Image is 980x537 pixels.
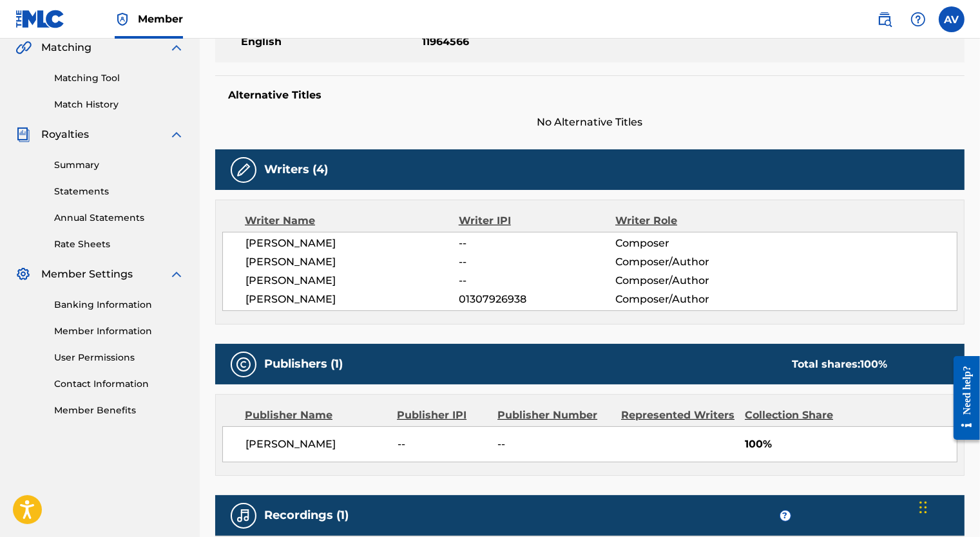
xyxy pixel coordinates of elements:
img: Writers [236,162,251,178]
div: Writer Role [615,213,758,229]
a: User Permissions [54,351,184,364]
a: Matching Tool [54,71,184,85]
span: Member Settings [41,267,133,282]
h5: Recordings (1) [264,508,349,523]
img: expand [169,127,184,142]
iframe: Chat Widget [916,475,980,537]
img: Publishers [236,357,251,372]
h5: Alternative Titles [228,89,952,102]
img: Recordings [236,508,251,523]
span: Royalties [41,127,89,142]
a: Public Search [872,6,898,32]
span: [PERSON_NAME] [245,437,388,452]
span: Composer/Author [615,292,758,307]
span: English [241,34,419,50]
div: Writer IPI [459,213,615,229]
img: Matching [15,40,32,55]
span: -- [498,437,612,452]
div: Collection Share [745,408,852,423]
div: Drag [919,488,927,527]
span: No Alternative Titles [215,115,965,130]
img: search [877,12,892,27]
span: 100 % [861,358,888,370]
div: Publisher Name [245,408,387,423]
div: Represented Writers [621,408,735,423]
div: User Menu [939,6,965,32]
span: -- [459,254,615,270]
span: 100% [745,437,957,452]
a: Member Information [54,325,184,338]
span: [PERSON_NAME] [245,273,459,288]
img: expand [169,267,184,282]
span: -- [398,437,488,452]
img: MLC Logo [15,10,65,28]
span: -- [459,236,615,251]
iframe: Resource Center [944,346,980,450]
span: [PERSON_NAME] [245,236,459,251]
a: Contact Information [54,377,184,391]
span: [PERSON_NAME] [245,292,459,307]
a: Banking Information [54,298,184,312]
span: Composer/Author [615,254,758,270]
img: expand [169,40,184,55]
img: Member Settings [15,267,31,282]
span: 11964566 [422,34,600,50]
div: Writer Name [245,213,459,229]
div: Help [905,6,931,32]
span: Member [138,12,183,26]
span: [PERSON_NAME] [245,254,459,270]
span: 01307926938 [459,292,615,307]
span: Composer/Author [615,273,758,288]
span: ? [780,511,791,521]
img: help [910,12,926,27]
img: Top Rightsholder [115,12,130,27]
div: Publisher Number [497,408,611,423]
h5: Publishers (1) [264,357,343,372]
div: Publisher IPI [397,408,488,423]
span: Matching [41,40,91,55]
span: Composer [615,236,758,251]
h5: Writers (4) [264,162,328,177]
span: -- [459,273,615,288]
a: Rate Sheets [54,238,184,251]
a: Match History [54,98,184,111]
a: Annual Statements [54,211,184,225]
a: Summary [54,158,184,172]
img: Royalties [15,127,31,142]
a: Member Benefits [54,404,184,417]
div: Total shares: [793,357,888,372]
a: Statements [54,185,184,198]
